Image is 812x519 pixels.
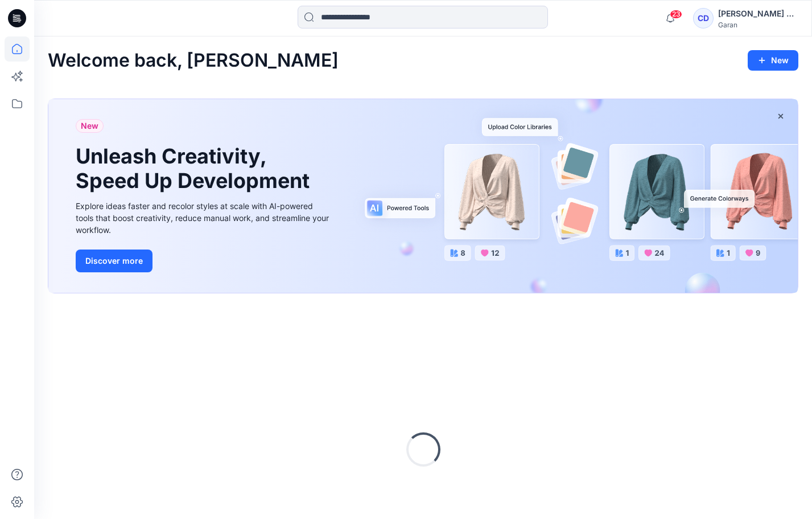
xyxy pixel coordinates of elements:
div: Garan [718,21,798,29]
span: 23 [670,10,682,19]
a: Discover more [76,250,332,272]
button: Discover more [76,250,152,272]
span: New [81,119,98,133]
h2: Welcome back, [PERSON_NAME] [48,50,339,71]
div: Explore ideas faster and recolor styles at scale with AI-powered tools that boost creativity, red... [76,200,332,236]
button: New [748,50,798,71]
h1: Unleash Creativity, Speed Up Development [76,144,315,193]
div: CD [693,8,714,28]
div: [PERSON_NAME] De La [PERSON_NAME] [718,7,798,21]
